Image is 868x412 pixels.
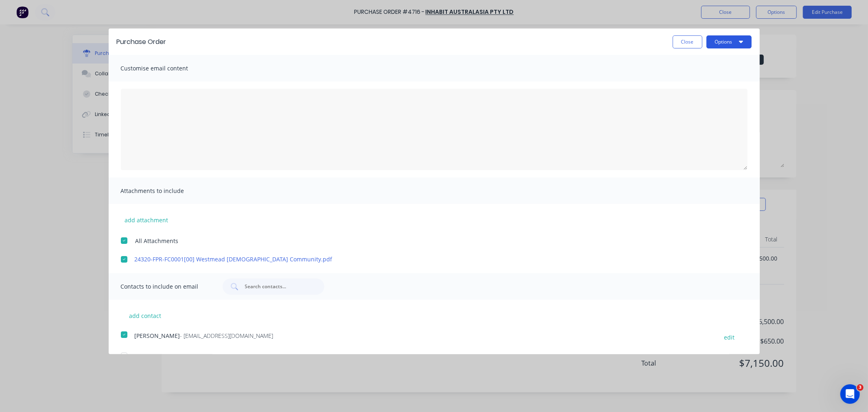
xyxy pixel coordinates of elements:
[121,185,210,197] span: Attachments to include
[121,309,170,322] button: add contact
[136,237,179,245] span: All Attachments
[121,214,173,226] button: add attachment
[719,331,740,342] button: edit
[117,37,166,47] div: Purchase Order
[706,35,752,48] button: Options
[135,332,180,340] span: [PERSON_NAME]
[857,384,864,391] span: 3
[244,283,312,291] input: Search contacts...
[121,281,210,292] span: Contacts to include on email
[840,384,860,404] iframe: Intercom live chat
[673,35,702,48] button: Close
[135,353,180,361] span: [PERSON_NAME]
[719,353,740,364] button: edit
[180,332,273,340] span: - [EMAIL_ADDRESS][DOMAIN_NAME]
[180,353,316,361] span: - [PERSON_NAME][EMAIL_ADDRESS][DOMAIN_NAME]
[135,255,710,263] a: 24320-FPR-FC0001[00] Westmead [DEMOGRAPHIC_DATA] Community.pdf
[121,63,210,74] span: Customise email content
